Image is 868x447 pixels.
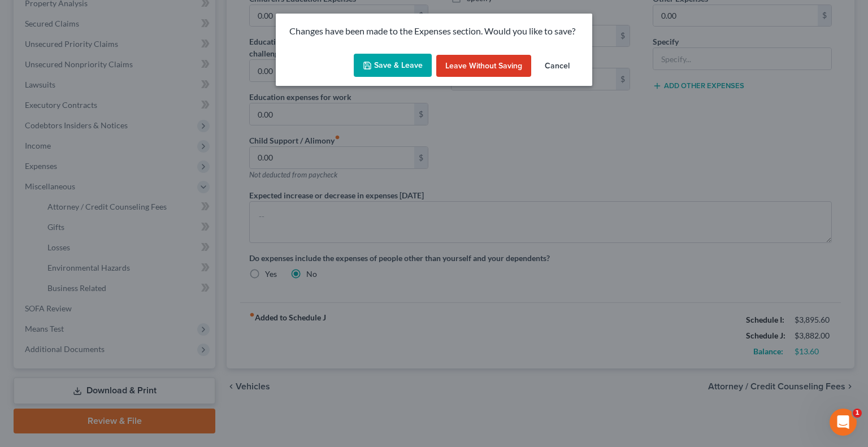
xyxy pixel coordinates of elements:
[436,55,531,77] button: Leave without Saving
[289,25,579,38] p: Changes have been made to the Expenses section. Would you like to save?
[853,409,862,418] span: 1
[830,409,857,436] iframe: Intercom live chat
[354,54,432,77] button: Save & Leave
[536,55,579,77] button: Cancel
